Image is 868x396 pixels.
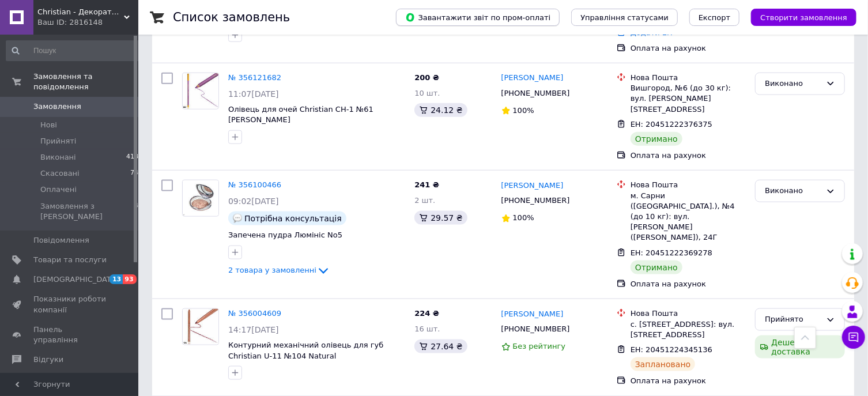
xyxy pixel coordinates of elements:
span: Виконані [40,152,76,163]
input: Пошук [6,40,144,61]
div: Оплата на рахунок [631,43,746,54]
span: Замовлення [33,101,81,112]
div: Оплата на рахунок [631,279,746,289]
a: № 356004609 [228,309,281,318]
a: [PERSON_NAME] [501,73,564,84]
div: с. [STREET_ADDRESS]: вул. [STREET_ADDRESS] [631,319,746,340]
div: м. Сарни ([GEOGRAPHIC_DATA].), №4 (до 10 кг): вул. [PERSON_NAME] ([PERSON_NAME]), 24Г [631,191,746,243]
span: 200 ₴ [414,73,439,82]
div: [PHONE_NUMBER] [499,193,572,208]
span: Оплачені [40,184,77,195]
a: [PERSON_NAME] [501,309,564,320]
span: 2 шт. [414,196,435,205]
button: Управління статусами [571,9,678,26]
div: Виконано [765,78,821,90]
span: Експорт [699,13,731,22]
div: 29.57 ₴ [414,211,467,225]
span: Нові [40,120,57,130]
h1: Список замовлень [173,10,290,24]
span: 2 товара у замовленні [228,266,316,275]
span: 241 ₴ [414,180,439,189]
a: 2 товара у замовленні [228,266,330,274]
span: ЕН: 20451222369278 [631,248,712,257]
span: 10 шт. [414,89,440,97]
span: 224 ₴ [414,309,439,318]
div: Заплановано [631,357,696,371]
a: Створити замовлення [739,13,856,21]
span: Управління статусами [580,13,669,22]
button: Завантажити звіт по пром-оплаті [396,9,560,26]
span: 100% [513,106,534,115]
div: Вишгород, №6 (до 30 кг): вул. [PERSON_NAME][STREET_ADDRESS] [631,83,746,115]
img: Фото товару [183,309,218,345]
span: Потрібна консультація [244,214,342,223]
div: Отримано [631,261,682,274]
div: 27.64 ₴ [414,340,467,353]
a: Олівець для очей Christian CH-1 №61 [PERSON_NAME] [228,105,373,125]
div: Нова Пошта [631,73,746,83]
a: Фото товару [182,73,219,110]
span: Замовлення та повідомлення [33,71,138,92]
span: 13 [110,274,123,284]
button: Чат з покупцем [842,326,865,349]
span: Скасовані [40,168,80,179]
span: Замовлення з [PERSON_NAME] [40,201,134,222]
div: Оплата на рахунок [631,150,746,161]
span: 16 шт. [414,325,440,333]
div: [PHONE_NUMBER] [499,86,572,101]
span: Прийняті [40,136,76,146]
span: Повідомлення [33,235,89,246]
button: Експорт [689,9,740,26]
div: Отримано [631,132,682,146]
button: Створити замовлення [751,9,856,26]
div: Нова Пошта [631,180,746,190]
div: Виконано [765,185,821,197]
a: № 356121682 [228,73,281,82]
div: Нова Пошта [631,308,746,319]
span: 749 [130,168,142,179]
div: [PHONE_NUMBER] [499,322,572,337]
span: 4187 [126,152,142,163]
span: Без рейтингу [513,342,566,350]
span: Завантажити звіт по пром-оплаті [405,12,550,22]
div: 24.12 ₴ [414,103,467,117]
div: Прийнято [765,314,821,326]
span: Панель управління [33,325,107,345]
div: Оплата на рахунок [631,376,746,386]
span: ЕН: 20451222376375 [631,120,712,129]
span: 93 [123,274,136,284]
span: 11:07[DATE] [228,89,279,99]
span: Відгуки [33,354,63,365]
span: [DEMOGRAPHIC_DATA] [33,274,119,285]
span: Показники роботи компанії [33,294,107,315]
span: 09:02[DATE] [228,197,279,206]
div: Ваш ID: 2816148 [37,17,138,28]
img: Фото товару [183,180,218,216]
span: Товари та послуги [33,255,107,265]
span: 100% [513,213,534,222]
img: :speech_balloon: [233,214,242,223]
div: Дешева доставка [755,335,845,359]
span: Christian - Декоративна косметика [37,7,124,17]
span: Створити замовлення [760,13,847,22]
span: 14:17[DATE] [228,325,279,334]
a: № 356100466 [228,180,281,189]
a: Запечена пудра Люмініс No5 [228,231,342,239]
a: Фото товару [182,308,219,345]
span: ЕН: 20451224345136 [631,345,712,354]
a: Фото товару [182,180,219,217]
a: Контурний механічний олівець для губ Christian U-11 №104 Natural [228,341,383,360]
a: [PERSON_NAME] [501,180,564,191]
img: Фото товару [183,73,218,109]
